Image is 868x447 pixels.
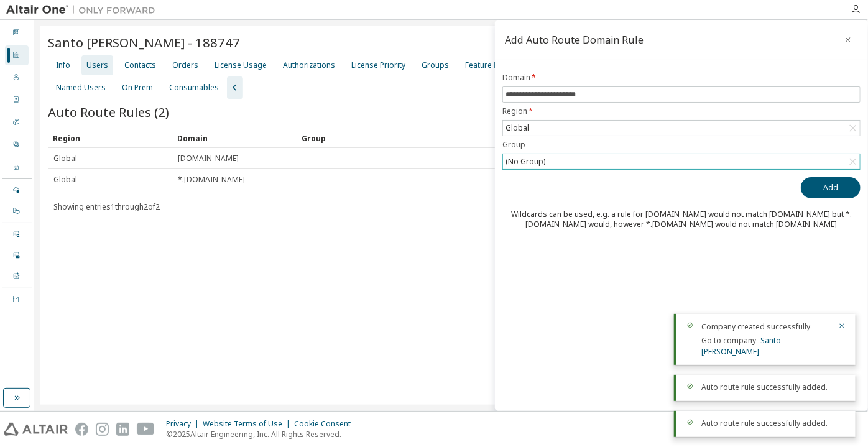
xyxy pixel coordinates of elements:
span: - [302,154,305,164]
div: On Prem [122,83,153,93]
img: instagram.svg [96,423,109,436]
img: Altair One [6,4,162,16]
div: Product Downloads [5,267,29,287]
div: Website Terms of Use [203,419,294,429]
span: *.[DOMAIN_NAME] [178,175,245,185]
div: SKUs [5,113,29,132]
div: Company created successfully [701,321,831,333]
div: User Events [5,224,29,244]
div: On Prem [5,201,29,221]
div: Domain [177,128,292,148]
label: Group [502,140,861,150]
div: Group [302,128,820,148]
div: Authorizations [283,60,335,70]
span: Go to company - [701,335,781,357]
div: Wildcards can be used, e.g. a rule for [DOMAIN_NAME] would not match [DOMAIN_NAME] but *.[DOMAIN_... [502,210,861,229]
div: License Usage [215,60,267,70]
img: linkedin.svg [116,423,129,436]
p: © 2025 Altair Engineering, Inc. All Rights Reserved. [166,429,358,440]
div: Users [86,60,108,70]
div: Company Events [5,246,29,265]
span: [DOMAIN_NAME] [178,154,239,164]
div: Auto route rule successfully added. [701,418,846,428]
span: - [302,175,305,185]
div: Dashboard [5,23,29,43]
button: Add [801,177,861,198]
div: Contacts [124,60,156,70]
div: Managed [5,180,29,200]
span: Global [53,154,77,164]
div: License Priority [351,60,405,70]
div: Users [5,68,29,88]
span: Santo [PERSON_NAME] - 188747 [48,34,240,51]
div: Units Usage BI [5,290,29,310]
div: Orders [5,90,29,110]
img: facebook.svg [75,423,88,436]
div: Info [56,60,70,70]
div: Add Auto Route Domain Rule [505,35,644,45]
img: altair_logo.svg [4,423,68,436]
div: Global [504,121,531,135]
img: youtube.svg [137,423,155,436]
div: Groups [422,60,449,70]
div: Feature Restrictions [465,60,536,70]
div: (No Group) [503,154,860,169]
div: Named Users [56,83,106,93]
div: Company Profile [5,157,29,177]
div: Privacy [166,419,203,429]
div: Consumables [169,83,219,93]
div: Cookie Consent [294,419,358,429]
span: Global [53,175,77,185]
div: Companies [5,45,29,65]
div: User Profile [5,135,29,155]
a: Santo [PERSON_NAME] [701,335,781,357]
label: Domain [502,73,861,83]
div: Region [53,128,167,148]
span: Auto Route Rules (2) [48,103,169,121]
div: (No Group) [504,155,547,168]
div: Global [503,121,860,136]
div: Orders [172,60,198,70]
span: Showing entries 1 through 2 of 2 [53,201,160,212]
div: Auto route rule successfully added. [701,382,846,392]
label: Region [502,106,861,116]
